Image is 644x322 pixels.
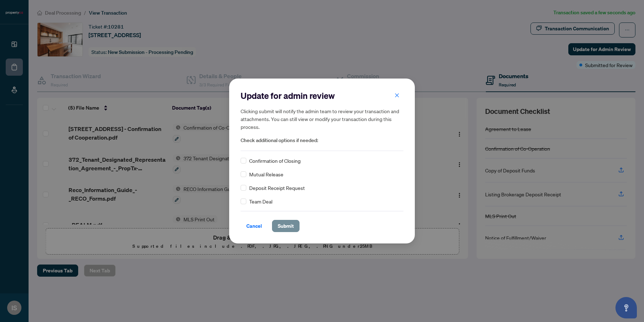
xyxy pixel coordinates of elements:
[278,220,294,232] span: Submit
[241,107,403,131] h5: Clicking submit will notify the admin team to review your transaction and attachments. You can st...
[249,197,272,205] span: Team Deal
[249,157,301,165] span: Confirmation of Closing
[241,136,403,145] span: Check additional options if needed:
[272,220,300,232] button: Submit
[394,93,399,98] span: close
[615,297,637,318] button: Open asap
[249,184,305,192] span: Deposit Receipt Request
[241,90,403,101] h2: Update for admin review
[241,220,268,232] button: Cancel
[246,220,262,232] span: Cancel
[249,170,283,178] span: Mutual Release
